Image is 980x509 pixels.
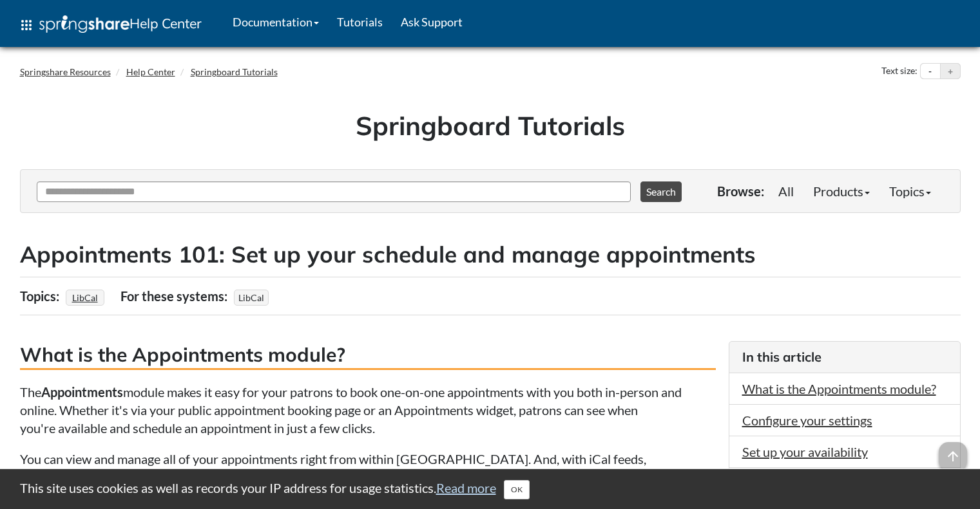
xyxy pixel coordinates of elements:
[742,412,872,428] a: Configure your settings
[20,66,111,77] a: Springshare Resources
[742,348,947,366] h3: In this article
[30,107,951,143] h1: Springboard Tutorials
[234,290,269,306] span: LibCal
[20,341,716,370] h3: What is the Appointments module?
[921,64,940,79] button: Decrease text size
[640,181,682,202] button: Search
[20,239,961,270] h2: Appointments 101: Set up your schedule and manage appointments
[803,178,879,204] a: Products
[130,15,202,32] span: Help Center
[879,63,920,80] div: Text size:
[70,288,100,307] a: LibCal
[939,442,967,470] span: arrow_upward
[126,66,175,77] a: Help Center
[7,479,974,499] div: This site uses cookies as well as records your IP address for usage statistics.
[10,6,211,44] a: apps Help Center
[39,15,130,33] img: Springshare
[120,284,231,308] div: For these systems:
[20,450,716,504] p: You can view and manage all of your appointments right from within [GEOGRAPHIC_DATA]. And, with i...
[328,6,392,38] a: Tutorials
[191,66,278,77] a: Springboard Tutorials
[742,381,936,396] a: What is the Appointments module?
[742,444,868,459] a: Set up your availability
[224,6,328,38] a: Documentation
[879,178,941,204] a: Topics
[504,480,530,499] button: Close
[41,384,123,400] strong: Appointments
[941,64,960,79] button: Increase text size
[392,6,472,38] a: Ask Support
[19,17,34,33] span: apps
[20,383,716,437] p: The module makes it easy for your patrons to book one-on-one appointments with you both in-person...
[436,480,496,495] a: Read more
[939,443,967,459] a: arrow_upward
[769,178,803,204] a: All
[20,284,62,308] div: Topics:
[717,182,764,200] p: Browse:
